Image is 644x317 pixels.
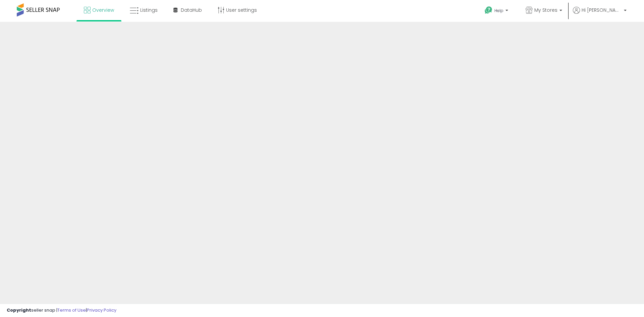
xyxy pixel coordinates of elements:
[92,7,114,13] span: Overview
[181,7,202,13] span: DataHub
[534,7,557,13] span: My Stores
[479,1,515,22] a: Help
[582,7,622,13] span: Hi [PERSON_NAME]
[573,7,627,22] a: Hi [PERSON_NAME]
[494,8,503,13] span: Help
[140,7,158,13] span: Listings
[484,6,493,14] i: Get Help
